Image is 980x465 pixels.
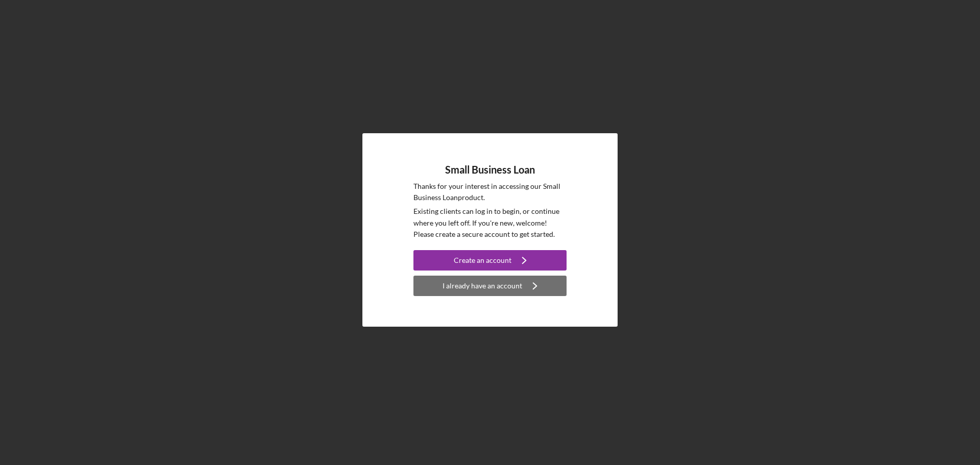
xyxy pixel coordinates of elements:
[413,206,567,240] p: Existing clients can log in to begin, or continue where you left off. If you're new, welcome! Ple...
[413,250,567,273] a: Create an account
[413,181,567,204] p: Thanks for your interest in accessing our Small Business Loan product.
[454,250,511,271] div: Create an account
[443,276,522,296] div: I already have an account
[445,164,535,176] h4: Small Business Loan
[413,276,567,296] button: I already have an account
[413,250,567,271] button: Create an account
